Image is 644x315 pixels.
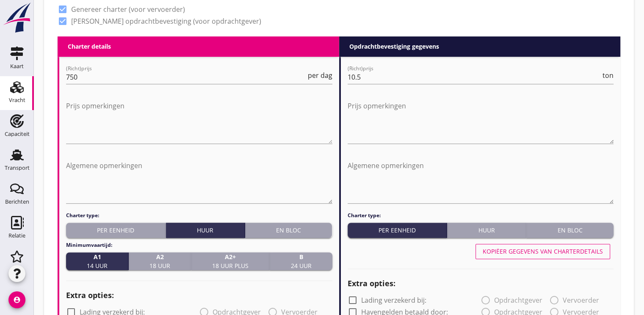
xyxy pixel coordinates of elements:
button: Per eenheid [348,223,448,238]
div: Per eenheid [351,226,444,235]
div: Transport [5,165,30,171]
strong: A1 [87,252,108,261]
div: Kaart [10,64,24,69]
span: per dag [308,72,332,79]
span: 14 uur [87,252,108,270]
span: 18 uur plus [212,252,249,270]
input: (Richt)prijs [348,70,601,84]
button: A2+18 uur plus [191,252,270,270]
div: Relatie [8,233,25,238]
h4: Charter type: [66,212,332,219]
input: (Richt)prijs [66,70,306,84]
div: Berichten [5,199,29,204]
strong: A2+ [212,252,249,261]
button: Per eenheid [66,223,166,238]
textarea: Prijs opmerkingen [348,99,614,144]
label: Lading verzekerd bij: [361,296,426,304]
strong: A2 [149,252,170,261]
div: En bloc [530,226,610,235]
button: Huur [447,223,526,238]
textarea: Prijs opmerkingen [66,99,332,144]
div: Per eenheid [69,226,162,235]
button: Kopiëer gegevens van charterdetails [475,244,610,259]
span: 18 uur [149,252,170,270]
span: ton [603,72,614,79]
label: [PERSON_NAME] opdrachtbevestiging (voor opdrachtgever) [71,17,261,25]
div: Capaciteit [5,131,30,137]
button: En bloc [526,223,614,238]
strong: B [290,252,311,261]
h4: Minimumvaartijd: [66,241,332,249]
label: Genereer charter (voor vervoerder) [71,5,185,14]
span: 24 uur [290,252,311,270]
div: Kopiëer gegevens van charterdetails [483,247,603,256]
i: account_circle [8,291,25,308]
h2: Extra opties: [348,278,614,289]
button: B24 uur [270,252,332,270]
div: Vracht [9,97,25,103]
h2: Extra opties: [66,290,332,301]
div: Huur [169,226,241,235]
button: A114 uur [66,252,129,270]
button: A218 uur [129,252,191,270]
img: logo-small.a267ee39.svg [2,2,32,33]
div: En bloc [249,226,329,235]
button: Huur [166,223,245,238]
textarea: Algemene opmerkingen [348,159,614,203]
textarea: Algemene opmerkingen [66,159,332,203]
button: En bloc [245,223,332,238]
h4: Charter type: [348,212,614,219]
div: Huur [451,226,522,235]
